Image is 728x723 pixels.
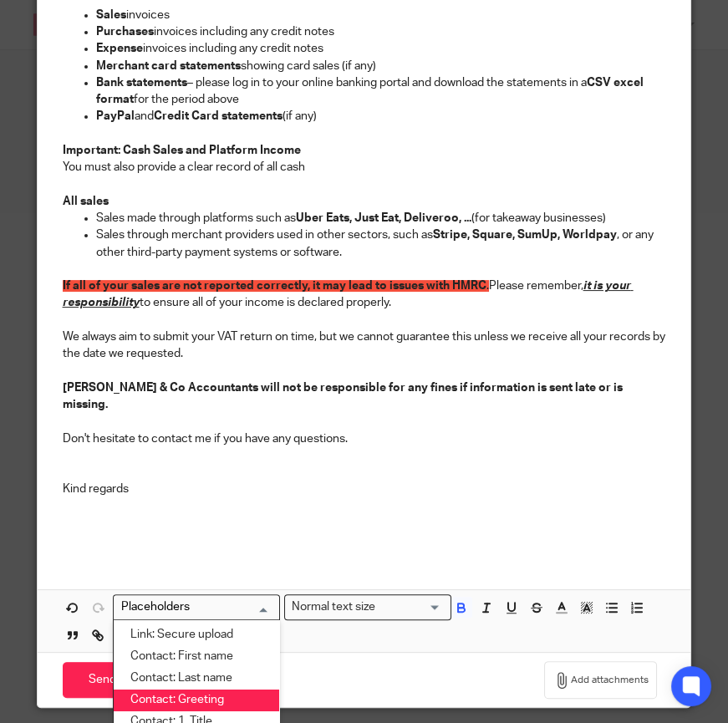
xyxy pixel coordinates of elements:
p: invoices including any credit notes [96,23,666,40]
p: Don't hesitate to contact me if you have any questions. [63,430,666,447]
strong: [PERSON_NAME] & Co Accountants will not be responsible for any fines if information is sent late ... [63,382,625,410]
p: invoices [96,7,666,23]
li: Contact: Greeting [114,690,279,711]
strong: Merchant card statements [96,60,241,72]
strong: All sales [63,196,109,207]
div: Text styles [284,594,451,620]
strong: Uber Eats, Just Eat, Deliveroo, ... [296,212,471,224]
strong: Sales [96,9,126,21]
li: Link: Secure upload [114,624,279,646]
strong: Bank statements [96,77,187,89]
div: Search for option [284,594,451,620]
p: – please log in to your online banking portal and download the statements in a for the period above [96,74,666,109]
p: invoices including any credit notes [96,40,666,57]
span: If all of your sales are not reported correctly, it may lead to issues with HMRC [63,280,486,292]
div: Placeholders [113,594,280,620]
strong: PayPal [96,110,135,122]
p: showing card sales (if any) [96,58,666,74]
p: Sales made through platforms such as (for takeaway businesses) [96,210,666,227]
strong: statements [221,110,283,122]
strong: Important: Cash Sales and Platform Income [63,145,301,156]
span: Normal text size [288,598,379,616]
li: Contact: Last name [114,668,279,690]
p: We always aim to submit your VAT return on time, but we cannot guarantee this unless we receive a... [63,328,666,363]
button: Add attachments [544,661,657,699]
p: Kind regards [63,481,666,497]
p: and (if any) [96,108,666,125]
input: Send [63,662,142,698]
p: Sales through merchant providers used in other sectors, such as , or any other third-party paymen... [96,227,666,261]
strong: Stripe, Square, SumUp, Worldpay [433,229,617,241]
li: Contact: First name [114,646,279,668]
p: Please remember, to ensure all of your income is declared properly. [63,277,666,312]
div: Search for option [113,594,280,620]
strong: Purchases [96,26,154,38]
input: Search for option [380,598,440,616]
p: You must also provide a clear record of all cash [63,159,666,176]
span: . [486,280,489,292]
input: Search for option [115,598,270,616]
span: Add attachments [570,674,648,687]
strong: Credit Card [154,110,219,122]
strong: Expense [96,43,143,54]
